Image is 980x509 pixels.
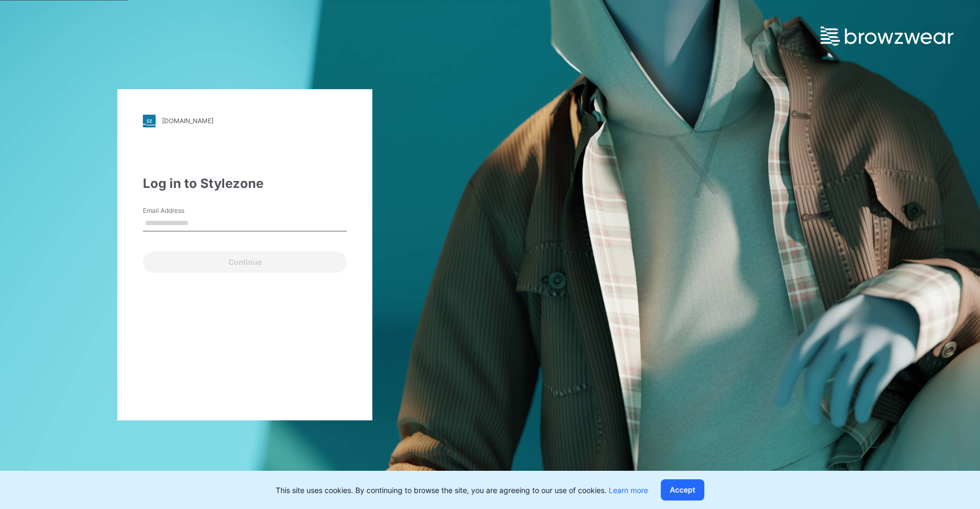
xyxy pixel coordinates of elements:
p: This site uses cookies. By continuing to browse the site, you are agreeing to our use of cookies. [276,485,648,496]
a: [DOMAIN_NAME] [143,115,347,127]
img: browzwear-logo.e42bd6dac1945053ebaf764b6aa21510.svg [821,27,953,46]
label: Email Address [143,206,217,215]
button: Accept [661,479,704,501]
div: [DOMAIN_NAME] [162,117,214,125]
a: Learn more [609,486,648,495]
div: Log in to Stylezone [143,174,347,193]
img: stylezone-logo.562084cfcfab977791bfbf7441f1a819.svg [143,115,156,127]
